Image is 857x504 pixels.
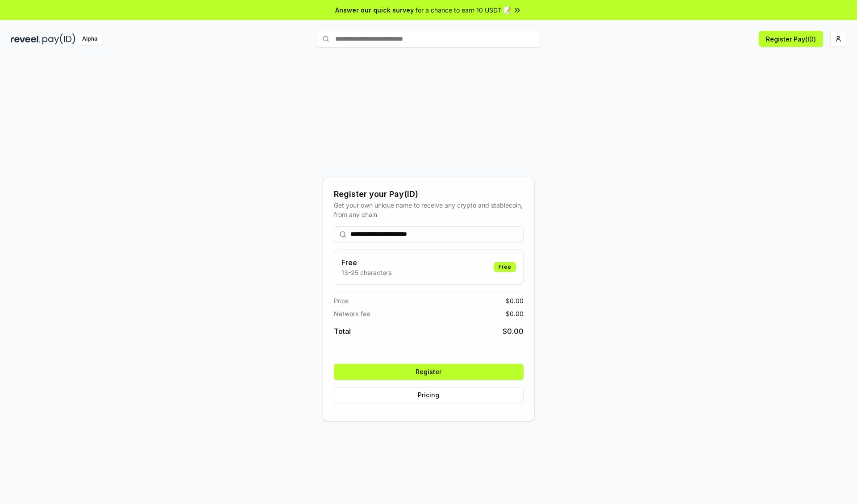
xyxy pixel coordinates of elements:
[341,268,391,277] p: 13-25 characters
[334,200,524,219] div: Get your own unique name to receive any crypto and stablecoin, from any chain
[334,326,351,337] span: Total
[759,31,823,47] button: Register Pay(ID)
[335,5,414,15] span: Answer our quick survey
[334,364,524,380] button: Register
[494,262,516,272] div: Free
[334,296,349,305] span: Price
[506,309,524,318] span: $ 0.00
[11,33,41,45] img: reveel_dark
[341,257,391,268] h3: Free
[334,387,524,403] button: Pricing
[503,326,524,337] span: $ 0.00
[416,5,511,15] span: for a chance to earn 10 USDT 📝
[506,296,524,305] span: $ 0.00
[334,309,370,318] span: Network fee
[42,33,75,45] img: pay_id
[77,33,102,45] div: Alpha
[334,188,524,200] div: Register your Pay(ID)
